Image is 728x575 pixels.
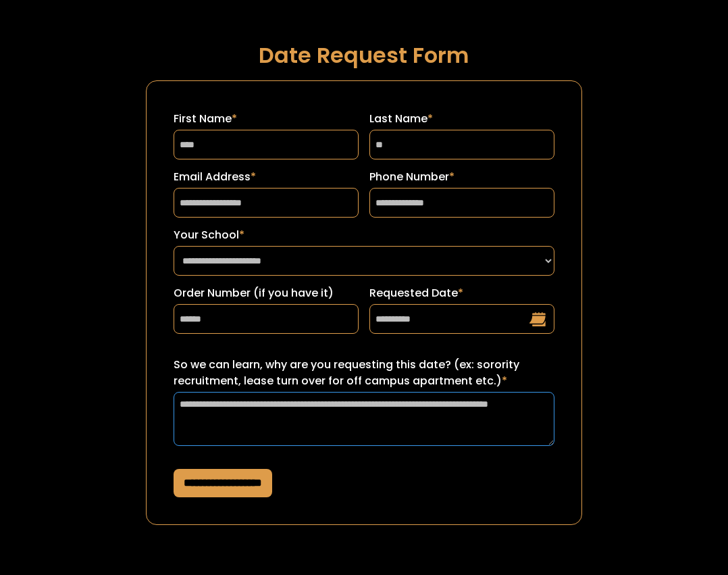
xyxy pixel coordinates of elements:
[369,169,554,185] label: Phone Number
[174,357,555,389] label: So we can learn, why are you requesting this date? (ex: sorority recruitment, lease turn over for...
[369,285,554,301] label: Requested Date
[174,227,555,243] label: Your School
[174,169,359,185] label: Email Address
[146,43,583,67] h1: Date Request Form
[174,285,359,301] label: Order Number (if you have it)
[146,80,583,525] form: Request a Date Form
[174,111,359,127] label: First Name
[369,111,554,127] label: Last Name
